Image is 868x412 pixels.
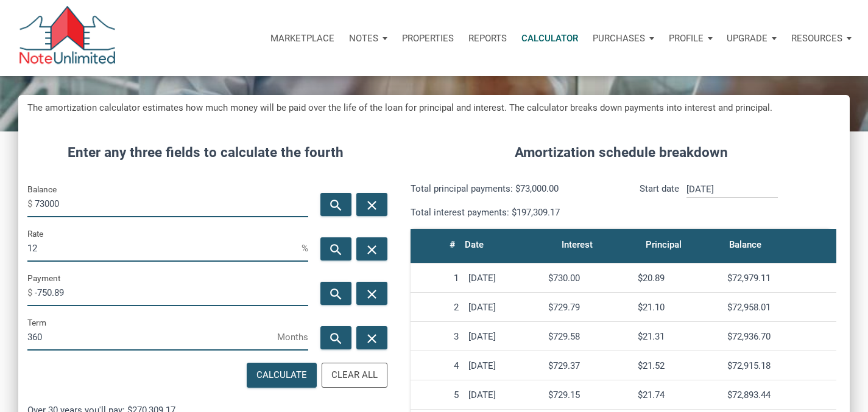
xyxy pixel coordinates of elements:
i: close [365,198,379,213]
div: $72,893.44 [727,389,832,400]
label: Balance [27,182,57,197]
button: Purchases [585,20,662,57]
button: Resources [784,20,859,57]
i: close [365,287,379,302]
button: search [320,326,351,349]
div: [DATE] [468,331,539,342]
p: Total principal payments: $73,000.00 [411,181,612,196]
input: Rate [27,234,302,262]
i: search [328,242,343,257]
div: 5 [415,389,458,400]
div: Interest [562,236,593,253]
h4: Enter any three fields to calculate the fourth [27,142,383,163]
div: $729.37 [548,360,628,371]
button: close [356,326,387,349]
button: search [320,237,351,260]
p: Upgrade [727,33,767,44]
div: [DATE] [468,389,539,400]
button: Notes [342,20,395,57]
div: $730.00 [548,273,628,284]
a: Calculator [514,20,585,57]
p: Resources [791,33,842,44]
span: $ [27,194,35,214]
p: Notes [349,33,378,44]
button: Upgrade [719,20,784,57]
button: search [320,282,351,305]
p: Calculator [521,33,578,44]
button: Reports [461,20,514,57]
span: Months [277,327,308,347]
div: 2 [415,302,458,313]
div: 1 [415,273,458,284]
div: [DATE] [468,360,539,371]
button: close [356,237,387,260]
p: Purchases [593,33,645,44]
div: Calculate [256,368,307,382]
div: $72,958.01 [727,302,832,313]
label: Term [27,315,46,330]
div: Principal [646,236,682,253]
input: Term [27,323,277,351]
div: [DATE] [468,273,539,284]
div: # [450,236,455,253]
div: $21.10 [638,302,718,313]
p: Profile [669,33,704,44]
div: $21.52 [638,360,718,371]
p: Start date [640,181,679,220]
i: search [328,198,343,213]
span: % [302,239,308,258]
input: Payment [35,279,308,306]
div: Clear All [331,368,378,382]
div: $72,936.70 [727,331,832,342]
div: [DATE] [468,302,539,313]
label: Payment [27,271,60,285]
button: Profile [662,20,720,57]
div: $729.15 [548,389,628,400]
button: search [320,193,351,216]
button: close [356,282,387,305]
h4: Amortization schedule breakdown [401,142,841,163]
div: Balance [729,236,761,253]
button: Marketplace [263,20,342,57]
p: Reports [468,33,507,44]
div: 4 [415,360,458,371]
label: Rate [27,226,43,241]
i: search [328,331,343,346]
button: close [356,193,387,216]
i: close [365,242,379,257]
div: $72,915.18 [727,360,832,371]
div: $21.31 [638,331,718,342]
div: 3 [415,331,458,342]
span: $ [27,283,35,302]
div: $20.89 [638,273,718,284]
i: close [365,331,379,346]
p: Properties [402,33,454,44]
a: Properties [395,20,461,57]
p: Marketplace [270,33,334,44]
p: Total interest payments: $197,309.17 [411,205,612,220]
div: $729.58 [548,331,628,342]
div: $21.74 [638,389,718,400]
img: NoteUnlimited [18,6,116,70]
input: Balance [35,190,308,217]
button: Calculate [247,363,317,388]
i: search [328,287,343,302]
button: Clear All [322,363,387,388]
div: Date [465,236,484,253]
h5: The amortization calculator estimates how much money will be paid over the life of the loan for p... [27,101,841,115]
div: $729.79 [548,302,628,313]
div: $72,979.11 [727,273,832,284]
